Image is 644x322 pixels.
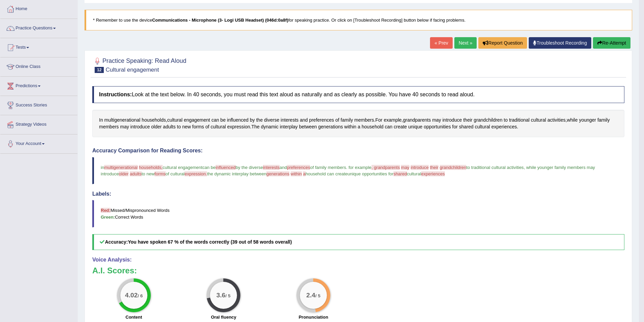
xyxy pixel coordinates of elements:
span: Click to see word definition [151,123,162,130]
span: while younger family members may introduce [101,165,596,176]
big: 2.4 [306,292,315,299]
span: unique opportunities for [348,171,393,176]
a: Online Class [0,57,77,74]
a: Success Stories [0,96,77,113]
small: Cultural engagement [105,67,159,73]
span: Click to see word definition [261,123,279,130]
small: / 5 [225,293,231,298]
span: expression. [185,171,207,176]
span: their [430,165,438,170]
b: Green: [101,215,115,220]
span: Click to see word definition [205,123,209,130]
span: Click to see word definition [318,123,343,130]
span: forms [154,171,166,176]
span: Click to see word definition [432,117,441,124]
label: Oral fluency [211,314,236,320]
span: 12 [95,67,104,73]
span: influenced [216,165,236,170]
span: Click to see word definition [384,117,402,124]
big: 4.02 [125,292,138,299]
small: / 5 [315,293,320,298]
span: experiences [421,171,445,176]
span: can be [202,165,216,170]
span: Click to see word definition [142,117,166,124]
label: Content [125,314,142,320]
span: Click to see word definition [403,117,431,124]
b: Instructions: [99,92,132,97]
span: Click to see word definition [443,117,462,124]
button: Report Question [478,37,527,49]
span: Click to see word definition [408,123,423,130]
span: Click to see word definition [211,117,219,124]
span: Click to see word definition [344,123,356,130]
span: Click to see word definition [385,123,392,130]
span: by the diverse [236,165,263,170]
div: , . , , . . [92,110,624,137]
span: multigenerational [104,165,138,170]
a: Troubleshoot Recording [529,37,591,49]
a: Practice Questions [0,19,77,36]
span: may [401,165,409,170]
span: of cultural [166,171,185,176]
span: Click to see word definition [177,123,181,130]
span: cultural [407,171,421,176]
big: 3.6 [217,292,226,299]
span: a [303,171,305,176]
h4: Voice Analysis: [92,257,624,263]
span: Click to see word definition [300,117,308,124]
span: introduce [411,165,429,170]
span: Click to see word definition [167,117,183,124]
span: Click to see word definition [309,117,334,124]
span: Click to see word definition [281,117,299,124]
span: Click to see word definition [256,117,263,124]
span: Click to see word definition [192,123,204,130]
span: Click to see word definition [211,123,226,130]
span: interests [263,165,280,170]
span: Click to see word definition [492,123,517,130]
span: households, [139,165,163,170]
span: , grandparents [372,165,400,170]
span: Click to see word definition [509,117,530,124]
span: Click to see word definition [104,117,141,124]
blockquote: Missed/Mispronounced Words Correct Words [92,200,624,227]
span: Click to see word definition [335,117,339,124]
span: to new [142,171,154,176]
span: generations [266,171,289,176]
span: preferences [287,165,310,170]
span: grandchildren [440,165,467,170]
b: Communications - Microphone (3- Logi USB Headset) (046d:0a8f) [152,18,288,23]
span: Click to see word definition [250,117,255,124]
span: household can create [306,171,348,176]
h4: Accuracy Comparison for Reading Scores: [92,148,624,154]
span: Click to see word definition [182,123,191,130]
span: Click to see word definition [354,117,374,124]
b: You have spoken 67 % of the words correctly (39 out of 58 words overall) [128,239,292,245]
span: Click to see word definition [452,123,458,130]
span: Click to see word definition [264,117,279,124]
span: Click to see word definition [504,117,508,124]
span: to traditional cultural activities [466,165,524,170]
span: older [119,171,128,176]
button: Re-Attempt [593,37,630,49]
span: Click to see word definition [341,117,353,124]
h4: Look at the text below. In 40 seconds, you must read this text aloud as naturally and as clearly ... [92,86,624,103]
span: Click to see word definition [567,117,578,124]
span: Click to see word definition [99,117,103,124]
span: Click to see word definition [459,123,474,130]
span: Click to see word definition [99,123,119,130]
span: Click to see word definition [130,123,150,130]
span: Click to see word definition [463,117,472,124]
b: Red: [101,208,111,213]
span: Click to see word definition [424,123,451,130]
span: Click to see word definition [184,117,210,124]
h5: Accuracy: [92,234,624,250]
span: Click to see word definition [220,117,226,124]
span: Click to see word definition [531,117,546,124]
span: Click to see word definition [375,117,382,124]
span: Click to see word definition [120,123,129,130]
span: Click to see word definition [394,123,407,130]
span: Click to see word definition [362,123,384,130]
span: Click to see word definition [475,123,490,130]
span: of family members [310,165,346,170]
a: Predictions [0,77,77,94]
